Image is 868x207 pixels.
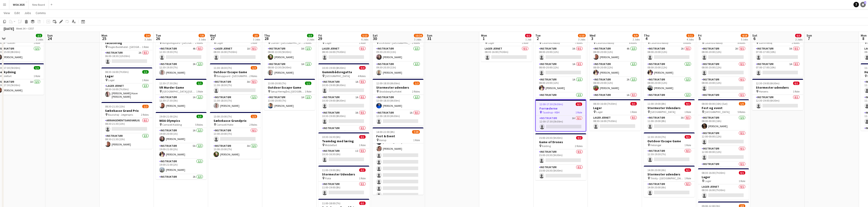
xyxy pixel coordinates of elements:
h3: Fest og event [698,106,749,110]
div: 14:00-20:00 (6h)0/1Stormester udendørs Trinity - [GEOGRAPHIC_DATA]1 RoleInstruktør0/114:00-20:00 ... [644,166,695,197]
span: 2 Roles [575,144,583,148]
span: 5 Roles [195,123,203,126]
div: 07:00-17:00 (10h)0/2Kombinationsarrangement Gammelrøj2 RolesInstruktør3A0/107:00-17:00 (10h) Inst... [752,30,803,77]
span: 1/2 [251,115,257,118]
div: 12:30-19:00 (6h30m)0/1Stormester udendørs Horsens1 RoleInstruktør0/112:30-19:00 (6h30m) [752,79,803,110]
h3: Lager [590,106,640,110]
app-card-role: Instruktør1A0/112:00-18:30 (6h30m) [373,110,423,126]
span: Skodsborg Kurhotel [379,90,401,93]
span: 2 Roles [412,90,420,93]
div: 11:00-19:00 (8h)0/1Stormester Udendørs [GEOGRAPHIC_DATA]1 RoleInstruktør3A0/111:00-19:00 (8h) [644,99,695,131]
span: Week 34 [15,27,26,30]
span: [GEOGRAPHIC_DATA]/[GEOGRAPHIC_DATA] [162,90,196,93]
h3: Lager [698,175,749,179]
span: Edit [15,11,20,15]
app-card-role: Instruktør1/109:30-20:30 (11h)[PERSON_NAME] [373,62,423,77]
span: 11:00-19:00 (8h) [322,168,340,172]
span: Sat [373,33,378,37]
app-card-role: Instruktør1/108:00-20:00 (12h) [535,92,586,108]
div: 14:00-22:00 (8h)7/20Fest & Event Aarup1 Role[PERSON_NAME][PERSON_NAME][PERSON_NAME][PERSON_NAME] [373,127,423,195]
span: 2 Roles [412,41,420,45]
span: 13:00-20:00 (7h) [214,115,232,118]
span: 08:30-16:00 (7h30m) [105,70,129,74]
span: Lager [596,110,603,114]
app-card-role: Instruktør0/113:00-20:00 (7h) [210,128,261,143]
app-card-role: Instruktør2A0/106:00-18:30 (12h30m) [101,50,152,66]
span: Trinity - [GEOGRAPHIC_DATA] [650,177,684,180]
app-card-role: Instruktør1/112:00-18:30 (6h30m)[PERSON_NAME] [373,95,423,110]
span: 4 Roles [358,74,366,78]
app-card-role: Instruktør0/108:00-20:00 (12h) [698,77,749,92]
app-card-role: Lager Jernet1/108:30-16:00 (7h30m)[PERSON_NAME] Have [PERSON_NAME] [101,83,152,100]
app-card-role: Instruktør0/108:00-20:00 (12h) [698,62,749,77]
app-card-role: Instruktør0/115:00-20:30 (5h30m) [535,165,586,180]
span: Lager [325,41,332,45]
span: DOK5000 - [GEOGRAPHIC_DATA] [379,41,412,45]
app-card-role: Instruktør1A1/113:00-20:00 (7h)[PERSON_NAME] [264,95,315,110]
span: Helsingør [650,143,661,147]
span: [GEOGRAPHIC_DATA] [325,74,350,78]
span: 0/1 [685,102,691,105]
span: 3 [864,1,866,4]
a: Comms [34,10,48,16]
app-card-role: Instruktør1A0/112:00-17:30 (5h30m) [536,116,586,131]
a: View [2,10,12,16]
span: 14:00-20:00 (6h) [647,168,666,172]
app-card-role: Instruktør2A1/108:00-20:00 (12h)[PERSON_NAME] [590,77,640,92]
div: 12:30-17:30 (5h)1/1VR Murder Game [GEOGRAPHIC_DATA]/[GEOGRAPHIC_DATA]1 RoleInstruktør1A1/112:30-1... [156,79,207,110]
h3: Teamdag med læring [318,139,369,143]
span: Tue [156,33,161,37]
app-card-role: Instruktør1A1/112:30-17:30 (5h)[PERSON_NAME] [156,95,207,110]
span: 1/1 [34,66,40,70]
span: 7/20 [412,130,420,134]
app-job-card: 08:30-16:00 (7h30m)0/1Lager Lager1 RoleLager Jernet1A0/108:30-16:00 (7h30m) [210,30,261,62]
span: 12:00-18:30 (6h30m) [376,82,400,85]
span: 1 Role [359,177,366,180]
span: 08:30-16:00 (7h30m) [702,171,725,175]
div: 08:00-20:00 (12h)5/7Fest og Event Lalandia Rødby7 RolesInstruktør3A0/108:00-20:00 (12h) Instruktø... [535,30,586,97]
app-card-role: Instruktør0/112:30-19:00 (6h30m) [752,95,803,110]
app-job-card: 08:00-00:00 (16h) (Sat)1/5Fest og event [GEOGRAPHIC_DATA]5 RolesInstruktør1/108:00-00:00 (16h)[PE... [698,99,749,167]
h3: Stormester udendørs [373,85,423,90]
span: 0/1 [576,102,582,106]
app-job-card: 12:00-18:30 (6h30m)1/2Stormester udendørs Skodsborg Kurhotel2 RolesInstruktør1/112:00-18:30 (6h30... [373,79,423,126]
app-job-card: 08:30-21:30 (13h)1/2Sæbekasse Grand Prix Bautahøj - Jægerspris2 RolesArrangementsansvarlig0/108:3... [101,102,152,149]
div: 12:30-19:30 (7h)1/2Outdoor Escape Game Rungstedgaard - [GEOGRAPHIC_DATA]2 RolesInstruktør4A0/112:... [156,30,207,77]
app-card-role: Instruktør1I0/110:30-16:30 (6h) [318,148,369,164]
span: Flatø [325,177,331,180]
span: 1 Role [793,90,799,93]
a: Edit [13,10,22,16]
app-card-role: Instruktør0/111:00-19:00 (8h) [318,182,369,197]
app-job-card: 08:30-16:00 (7h30m)0/1Lager Lager1 RoleLager Jernet0/108:30-16:00 (7h30m) [481,30,532,62]
span: Thu [264,33,270,37]
span: Lager [705,179,711,183]
app-card-role: Instruktør0/114:00-20:00 (6h) [644,182,695,197]
span: Wed [210,33,216,37]
span: 12:30-19:30 (7h) [647,135,666,139]
app-job-card: 10:30-16:30 (6h)0/1Teamdag med læring Middelfart1 RoleInstruktør1I0/110:30-16:30 (6h) [318,132,369,164]
div: 12:00-17:30 (5h30m)0/1Forræderne Taastrup - KBH1 RoleInstruktør1A0/112:00-17:30 (5h30m) [535,99,586,132]
span: 0/1 [793,82,799,85]
h3: Sæbekasse Grand Prix [101,109,152,113]
div: 08:00-20:00 (12h)5/8Fest og Event Lalandia Rødby8 RolesInstruktør2A0/108:00-20:00 (12h) Instruktø... [644,30,695,97]
span: 1/2 [413,82,420,85]
app-job-card: 13:00-20:00 (7h)1/1Outdoor Escape Game Sørup Herregård, [GEOGRAPHIC_DATA]1 RoleInstruktør1A1/113:... [264,79,315,110]
app-card-role: Lager Jernet0/108:30-16:00 (7h30m) [481,46,532,62]
span: Sørup Herregård, [GEOGRAPHIC_DATA] [271,90,305,93]
span: [GEOGRAPHIC_DATA] [650,110,675,114]
app-card-role: Instruktør2A1/112:30-19:30 (7h)[PERSON_NAME] [156,62,207,77]
app-card-role: Instruktør2A1/119:00-21:00 (2h) [156,174,207,190]
span: 1/2 [251,66,257,70]
span: Taastrup - KBH [542,111,560,114]
app-card-role: Instruktør3A1/113:00-20:00 (7h)[PERSON_NAME] [210,143,261,159]
span: 12:30-19:00 (6h30m) [756,82,779,85]
h3: Lager [101,74,152,78]
span: 08:30-16:00 (7h30m) [593,102,617,105]
h3: Outdoor Escape Game [264,85,315,90]
span: Bautahøj - Jægerspris [108,113,133,116]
